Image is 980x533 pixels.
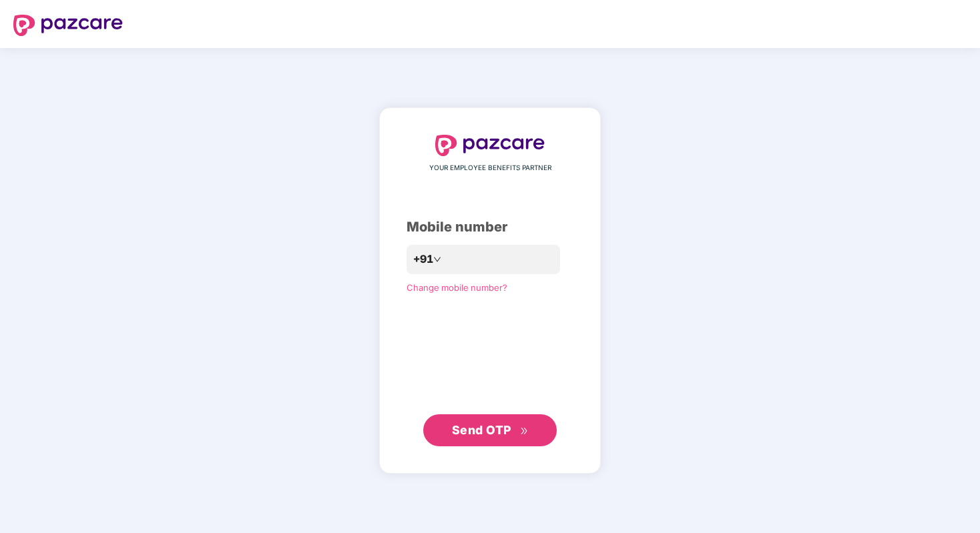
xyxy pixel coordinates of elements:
[435,135,545,156] img: logo
[413,251,433,268] span: +91
[407,217,573,237] div: Mobile number
[433,255,441,263] span: down
[407,282,507,293] a: Change mobile number?
[13,15,123,36] img: logo
[429,163,551,173] span: YOUR EMPLOYEE BENEFITS PARTNER
[520,427,529,436] span: double-right
[423,414,557,446] button: Send OTPdouble-right
[452,423,511,437] span: Send OTP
